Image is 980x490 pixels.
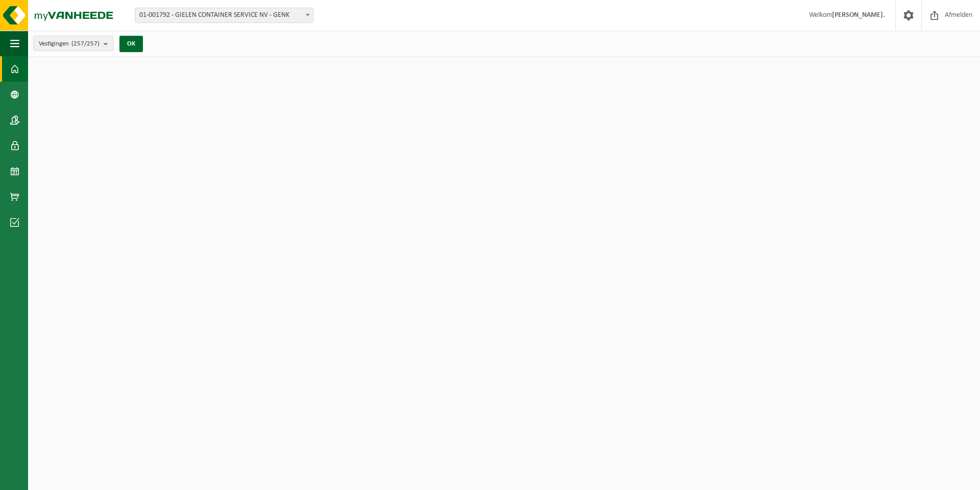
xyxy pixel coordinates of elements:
count: (257/257) [71,40,100,47]
strong: [PERSON_NAME]. [832,11,885,19]
span: Vestigingen [39,36,100,52]
iframe: chat widget [5,468,170,490]
button: OK [119,36,143,52]
span: 01-001792 - GIELEN CONTAINER SERVICE NV - GENK [135,8,313,23]
button: Vestigingen(257/257) [33,36,113,51]
span: 01-001792 - GIELEN CONTAINER SERVICE NV - GENK [135,8,313,22]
